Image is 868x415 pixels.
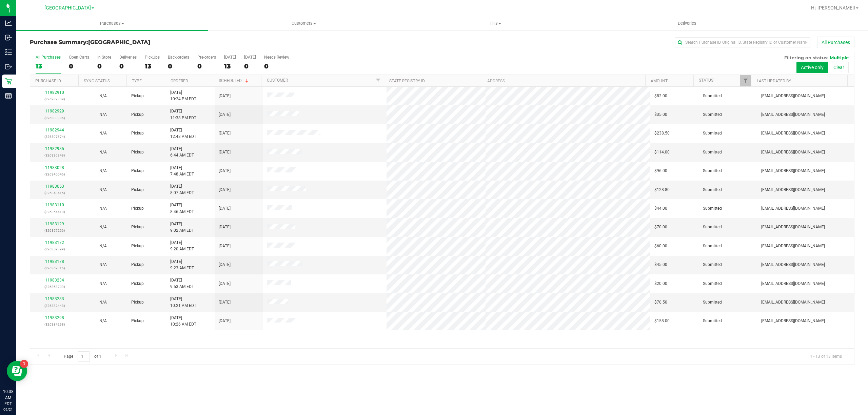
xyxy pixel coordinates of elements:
span: Pickup [131,262,144,268]
p: (326348415) [34,190,75,196]
span: [DATE] 9:53 AM EDT [170,277,194,290]
a: 11983298 [45,315,64,320]
button: N/A [99,318,107,324]
span: Not Applicable [99,131,107,136]
div: Back-orders [168,55,189,60]
button: N/A [99,262,107,268]
button: Active only [796,62,828,73]
p: (326368209) [34,284,75,290]
div: [DATE] [244,55,256,60]
span: Multiple [830,55,849,60]
span: $114.00 [654,149,670,155]
p: (326345546) [34,171,75,178]
a: Purchases [16,16,208,30]
span: [DATE] [219,224,231,230]
div: All Purchases [36,55,61,60]
span: $60.00 [654,243,667,249]
span: $96.00 [654,168,667,174]
span: Not Applicable [99,206,107,211]
button: N/A [99,168,107,174]
a: 11983283 [45,296,64,301]
span: Pickup [131,130,144,137]
span: Not Applicable [99,168,107,173]
p: (326289809) [34,96,75,102]
span: [DATE] 6:44 AM EDT [170,146,194,159]
div: Deliveries [119,55,137,60]
p: (326300886) [34,115,75,121]
inline-svg: Reports [5,92,12,99]
span: Pickup [131,93,144,99]
span: [EMAIL_ADDRESS][DOMAIN_NAME] [761,111,825,118]
a: 11983178 [45,259,64,264]
a: Ordered [171,79,188,83]
a: 11982944 [45,128,64,132]
span: [DATE] 10:26 AM EDT [170,315,196,328]
button: N/A [99,299,107,306]
input: Search Purchase ID, Original ID, State Registry ID or Customer Name... [675,37,810,47]
span: Submitted [703,281,722,287]
span: [DATE] [219,281,231,287]
input: 1 [78,351,90,362]
span: [DATE] [219,205,231,212]
span: [DATE] 11:38 PM EDT [170,108,196,121]
a: Deliveries [591,16,783,30]
span: Pickup [131,187,144,193]
span: [EMAIL_ADDRESS][DOMAIN_NAME] [761,243,825,249]
p: (326362016) [34,265,75,271]
div: 0 [264,62,289,70]
button: N/A [99,149,107,155]
iframe: Resource center unread badge [20,360,28,368]
div: Open Carts [69,55,89,60]
a: 11982910 [45,90,64,95]
span: [DATE] [219,243,231,249]
p: (326384298) [34,321,75,328]
span: $128.80 [654,187,670,193]
a: Customers [208,16,399,30]
span: [EMAIL_ADDRESS][DOMAIN_NAME] [761,224,825,230]
p: (326354410) [34,209,75,215]
span: [EMAIL_ADDRESS][DOMAIN_NAME] [761,130,825,137]
span: Page of 1 [58,351,107,362]
a: 11982985 [45,146,64,151]
span: Pickup [131,299,144,306]
span: Deliveries [669,20,706,26]
button: N/A [99,187,107,193]
span: [EMAIL_ADDRESS][DOMAIN_NAME] [761,281,825,287]
span: [DATE] 10:24 PM EDT [170,89,196,102]
div: 0 [69,62,89,70]
span: [DATE] [219,93,231,99]
span: [DATE] [219,130,231,137]
span: Pickup [131,243,144,249]
span: [DATE] 7:48 AM EDT [170,165,194,178]
span: Pickup [131,205,144,212]
span: [GEOGRAPHIC_DATA] [88,39,150,45]
span: [EMAIL_ADDRESS][DOMAIN_NAME] [761,262,825,268]
span: Submitted [703,168,722,174]
span: 1 - 13 of 13 items [805,351,847,361]
div: PickUps [145,55,160,60]
span: $158.00 [654,318,670,324]
span: Not Applicable [99,318,107,323]
a: Filter [373,75,384,86]
iframe: Resource center [7,361,27,381]
div: [DATE] [224,55,236,60]
inline-svg: Inventory [5,49,12,56]
span: [DATE] 10:21 AM EDT [170,296,196,309]
span: Submitted [703,111,722,118]
span: Not Applicable [99,262,107,267]
span: Submitted [703,299,722,306]
span: Tills [400,20,591,26]
button: N/A [99,205,107,212]
span: [EMAIL_ADDRESS][DOMAIN_NAME] [761,299,825,306]
inline-svg: Analytics [5,20,12,26]
span: [DATE] [219,262,231,268]
div: 0 [197,62,216,70]
span: $45.00 [654,262,667,268]
a: Last Updated By [757,79,791,83]
span: [DATE] [219,187,231,193]
span: $82.00 [654,93,667,99]
div: 0 [119,62,137,70]
span: Not Applicable [99,187,107,192]
p: (326307674) [34,133,75,140]
span: $20.00 [654,281,667,287]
